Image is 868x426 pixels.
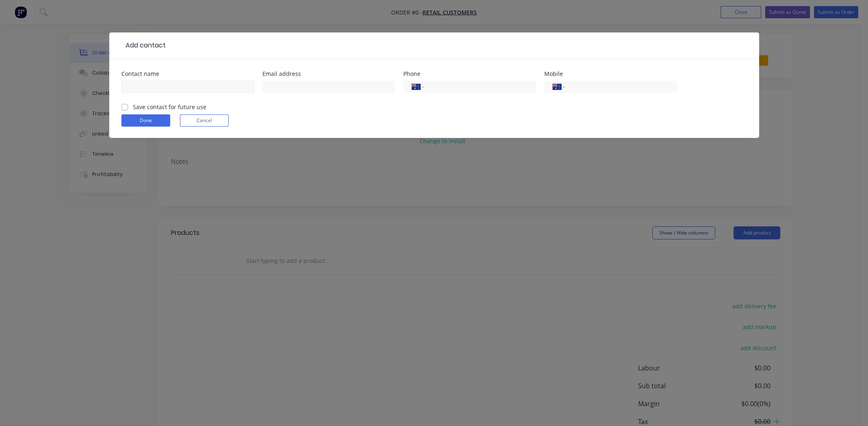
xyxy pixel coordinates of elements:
[121,114,170,127] button: Done
[262,71,395,77] div: Email address
[403,71,536,77] div: Phone
[133,103,206,111] label: Save contact for future use
[121,41,166,50] div: Add contact
[180,114,229,127] button: Cancel
[544,71,677,77] div: Mobile
[121,71,254,77] div: Contact name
